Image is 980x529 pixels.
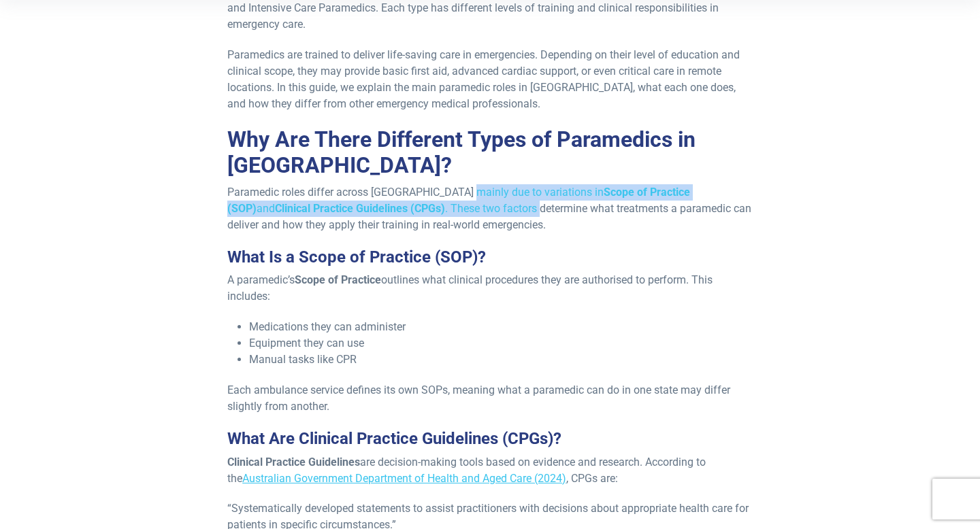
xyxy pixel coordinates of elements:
li: Equipment they can use [249,335,753,352]
li: Manual tasks like CPR [249,352,753,368]
li: Medications they can administer [249,319,753,335]
h3: What Are Clinical Practice Guidelines (CPGs)? [227,429,753,449]
h3: What Is a Scope of Practice (SOP)? [227,248,753,267]
p: are decision-making tools based on evidence and research. According to the , CPGs are: [227,454,753,487]
a: Australian Government Department of Health and Aged Care (2024) [242,472,566,485]
strong: Scope of Practice (SOP) [227,186,690,215]
p: A paramedic’s outlines what clinical procedures they are authorised to perform. This includes: [227,272,753,305]
p: Paramedics are trained to deliver life-saving care in emergencies. Depending on their level of ed... [227,47,753,112]
strong: Scope of Practice [295,273,381,286]
strong: Clinical Practice Guidelines [227,456,360,468]
strong: Clinical Practice Guidelines (CPGs) [275,202,445,215]
p: Each ambulance service defines its own SOPs, meaning what a paramedic can do in one state may dif... [227,382,753,415]
h2: Why Are There Different Types of Paramedics in [GEOGRAPHIC_DATA]? [227,126,753,179]
p: Paramedic roles differ across [GEOGRAPHIC_DATA] mainly due to variations in and . These two facto... [227,184,753,233]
